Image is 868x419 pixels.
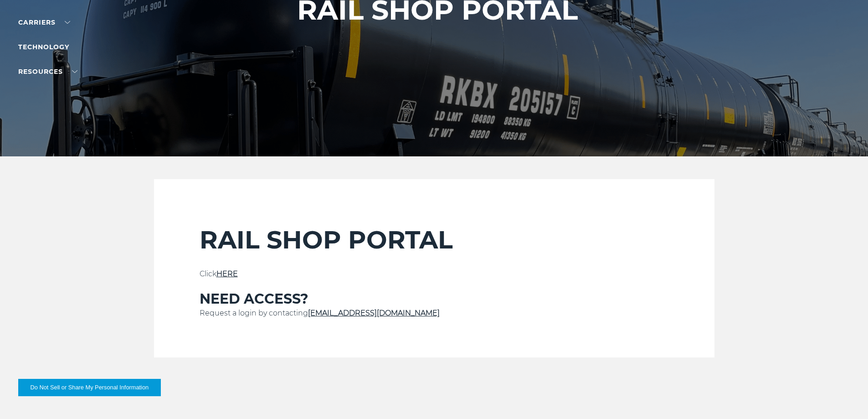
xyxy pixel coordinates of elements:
a: Carriers [18,18,70,26]
a: [EMAIL_ADDRESS][DOMAIN_NAME] [308,309,440,317]
button: Do Not Sell or Share My Personal Information [18,379,161,396]
h3: NEED ACCESS? [200,290,669,308]
p: Click [200,269,669,279]
p: Request a login by contacting [200,308,669,319]
a: HERE [216,269,238,278]
a: Technology [18,43,69,51]
h2: RAIL SHOP PORTAL [200,225,669,255]
a: RESOURCES [18,67,77,76]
